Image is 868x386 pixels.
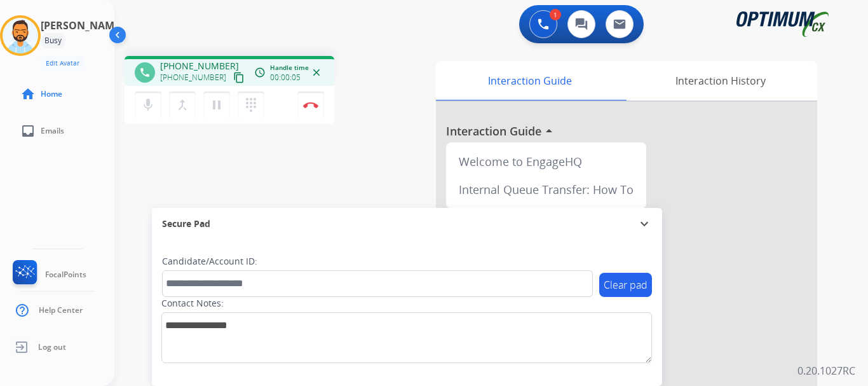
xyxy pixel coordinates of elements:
[451,148,641,176] div: Welcome to EngageHQ
[270,72,301,83] span: 00:00:05
[20,86,36,102] mat-icon: home
[39,305,83,315] span: Help Center
[233,72,245,83] mat-icon: content_copy
[160,60,239,72] span: [PHONE_NUMBER]
[599,273,652,297] button: Clear pad
[311,67,322,78] mat-icon: close
[303,102,318,108] img: control
[797,363,855,378] p: 0.20.1027RC
[41,33,65,48] div: Busy
[41,126,64,136] span: Emails
[161,297,224,310] label: Contact Notes:
[175,97,190,113] mat-icon: merge_type
[243,97,259,113] mat-icon: dialpad
[3,18,38,53] img: avatar
[41,89,62,99] span: Home
[140,97,156,113] mat-icon: mic
[162,217,210,230] span: Secure Pad
[637,216,652,231] mat-icon: expand_more
[209,97,224,113] mat-icon: pause
[623,61,817,100] div: Interaction History
[254,67,266,78] mat-icon: access_time
[550,9,561,20] div: 1
[41,56,85,71] button: Edit Avatar
[160,72,226,83] span: [PHONE_NUMBER]
[38,342,66,352] span: Log out
[41,18,123,33] h3: [PERSON_NAME]
[451,176,641,203] div: Internal Queue Transfer: How To
[162,255,257,268] label: Candidate/Account ID:
[139,67,151,78] mat-icon: phone
[20,123,36,139] mat-icon: inbox
[270,63,309,72] span: Handle time
[45,270,86,280] span: FocalPoints
[436,61,623,100] div: Interaction Guide
[10,260,86,289] a: FocalPoints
